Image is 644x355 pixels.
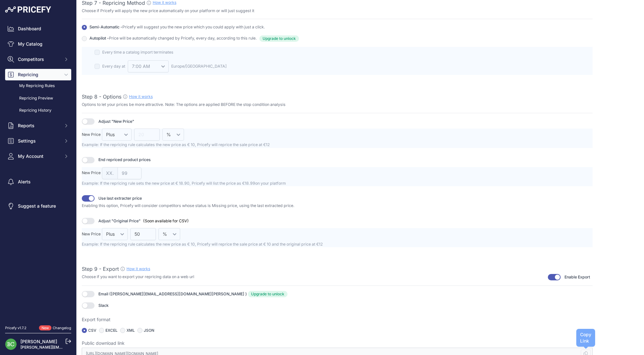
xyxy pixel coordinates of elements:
button: Competitors [5,54,71,65]
p: Export format [82,316,593,323]
a: [PERSON_NAME] [20,339,57,344]
span: Slack [98,303,109,308]
span: Step 9 - Export [82,266,119,272]
span: Email ( ) [98,292,287,296]
label: XML [126,328,135,333]
button: My Account [5,151,71,162]
a: Alerts [5,176,71,188]
span: Repricing [18,71,60,78]
a: Repricing History [5,105,71,116]
span: Adjust "Original Price" [98,218,141,224]
span: Autopilot - [89,35,257,42]
a: Upgrade to unlock [248,291,287,297]
span: Competitors [18,56,60,63]
span: Adjust "New Price" [98,119,134,125]
a: Dashboard [5,23,71,34]
a: Repricing Preview [5,93,71,104]
span: Semi-Automatic - [89,25,265,29]
a: How it works [129,94,153,99]
span: Step 8 - Options [82,93,121,100]
p: Options to let your prices be more attractive. Note: The options are applied BEFORE the stop cond... [82,102,593,108]
span: Reports [18,122,60,129]
a: How it works [126,266,150,271]
button: Reports [5,120,71,131]
p: Choose if you want to export your repricing data on a web url [82,274,194,280]
div: Pricefy v1.7.2 [5,325,27,331]
button: Repricing [5,69,71,80]
span: Use last extracter price [98,196,142,202]
label: EXCEL [105,328,118,333]
span: [PERSON_NAME][EMAIL_ADDRESS][DOMAIN_NAME][PERSON_NAME] [111,292,244,296]
span: (Soon available for CSV) [143,218,189,224]
span: Pricefy will suggest you the new price which you could apply with just a click. [122,25,265,29]
span: Public download link [82,340,125,346]
label: JSON [144,328,154,333]
p: Enabling this option, Pricefy will consider competitors whose status is Missing price, using the ... [82,203,593,209]
span: My Account [18,153,60,159]
span: Upgrade to unlock [259,35,299,42]
a: Changelog [53,326,71,330]
button: Settings [5,135,71,147]
p: Choose if Pricefy will apply the new price automatically on your platform or will just suggest it [82,8,593,14]
img: Pricefy Logo [5,6,51,13]
label: CSV [88,328,96,333]
a: My Catalog [5,38,71,50]
span: Enable Export [564,274,590,280]
a: [PERSON_NAME][EMAIL_ADDRESS][DOMAIN_NAME][PERSON_NAME] [20,345,150,350]
nav: Sidebar [5,23,71,318]
a: My Repricing Rules [5,80,71,92]
span: Copy Link [580,332,591,344]
span: Settings [18,138,60,144]
a: Suggest a feature [5,200,71,212]
span: End repriced product prices [98,157,151,163]
span: Price will be automatically changed by Pricefy, every day, according to this rule. [109,36,257,41]
span: New [39,325,51,331]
